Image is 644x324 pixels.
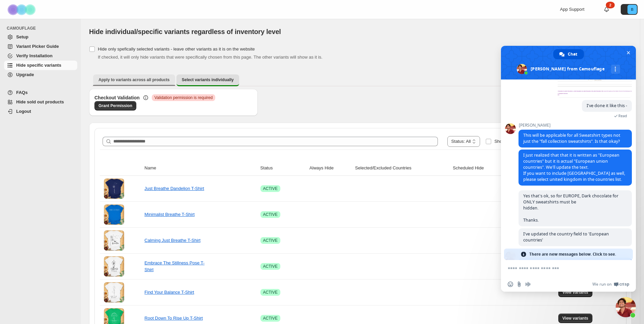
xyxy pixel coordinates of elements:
a: Grant Permission [94,101,136,110]
span: Audio message [525,282,531,287]
span: Avatar with initials B [627,5,637,14]
a: We run onCrisp [592,282,629,287]
a: Find Your Balance T-Shirt [144,290,194,295]
span: [PERSON_NAME] [519,123,632,128]
img: Just Breathe Dandelion T-Shirt [104,179,124,199]
button: Avatar with initials B [621,4,638,15]
span: Send a file [516,282,522,287]
span: Show Camouflage managed products [494,139,568,144]
span: ACTIVE [263,212,278,217]
span: Yes that’s ok, so for EUROPE, Dark chocolate for ONLY sweatshirts must be hidden. Thanks. [523,193,618,223]
span: This will be applicable for all Sweatshirt types not just the "fall collection sweatshirts". Is t... [523,132,620,144]
span: Logout [16,109,31,114]
a: Embrace The Stillness Pose T-Shirt [144,260,204,272]
h3: Checkout Validation [94,94,140,101]
img: Embrace The Stillness Pose T-Shirt [104,256,124,277]
a: Calming Just Breathe T-Shirt [144,238,200,243]
span: There are new messages below. Click to see. [529,249,616,260]
div: More channels [611,65,620,74]
span: ACTIVE [263,238,278,243]
a: Root Down To Rise Up T-Shirt [144,316,203,321]
span: ACTIVE [263,186,278,191]
th: Status [258,161,308,176]
span: Variant Picker Guide [16,44,59,49]
div: Close chat [616,297,636,317]
span: Read [618,114,627,118]
a: Logout [4,107,77,116]
a: Verify Installation [4,51,77,61]
button: Apply to variants across all products [93,74,175,85]
img: Calming Just Breathe T-Shirt [104,230,124,251]
span: Validation permission is required [155,95,213,100]
th: Selected/Excluded Countries [353,161,451,176]
span: ACTIVE [263,264,278,269]
button: View variants [558,314,592,323]
span: App Support [560,7,584,12]
span: Crisp [619,282,629,287]
span: ACTIVE [263,290,278,295]
a: 2 [603,6,610,13]
a: Minimalist Breathe T-Shirt [144,212,195,217]
span: Hide individual/specific variants regardless of inventory level [89,28,281,35]
a: Hide sold out products [4,97,77,107]
th: Scheduled Hide [451,161,507,176]
img: Minimalist Breathe T-Shirt [104,204,124,225]
span: Apply to variants across all products [99,77,170,83]
span: Hide specific variants [16,63,61,68]
span: ACTIVE [263,316,278,321]
span: FAQs [16,90,28,95]
span: I just realized that that it is written as "European countries" but it is actual "European union ... [523,152,625,182]
span: View variants [562,316,588,321]
a: Variant Picker Guide [4,42,77,51]
th: Name [142,161,258,176]
a: Hide specific variants [4,61,77,70]
span: Upgrade [16,72,34,77]
span: Grant Permission [99,103,132,108]
div: 2 [606,2,615,8]
span: Verify Installation [16,53,53,58]
a: FAQs [4,88,77,97]
span: Setup [16,34,28,39]
img: Find Your Balance T-Shirt [104,282,124,302]
span: I've updated the country field to 'European countries' [523,231,609,243]
span: We run on [592,282,612,287]
button: View variants [558,288,592,297]
a: Upgrade [4,70,77,79]
span: Hide only spefically selected variants - leave other variants as it is on the website [98,46,255,52]
textarea: Compose your message... [508,266,614,272]
span: If checked, it will only hide variants that were specifically chosen from this page. The other va... [98,55,323,60]
a: Just Breathe Dandelion T-Shirt [144,186,204,191]
span: Close chat [625,49,632,56]
button: Select variants individually [176,74,239,86]
span: Select variants individually [182,77,234,83]
a: Setup [4,32,77,42]
span: View variants [562,290,588,295]
span: Insert an emoji [508,282,513,287]
text: B [631,7,633,11]
span: CAMOUFLAGE [7,26,78,31]
img: Camouflage [5,0,39,19]
div: Chat [553,49,584,59]
span: Hide sold out products [16,99,64,104]
span: I've done it like this - [587,103,627,108]
span: Chat [568,49,577,59]
th: Always Hide [307,161,353,176]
